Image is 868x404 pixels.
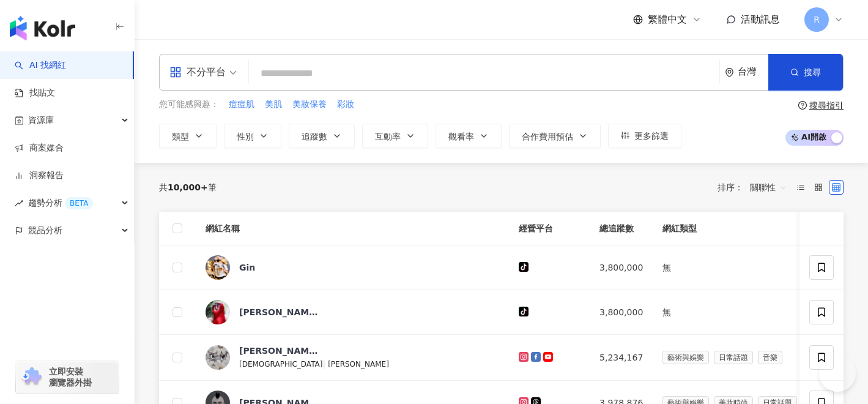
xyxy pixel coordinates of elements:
[328,360,389,368] span: [PERSON_NAME]
[224,124,281,148] button: 性別
[172,132,189,141] span: 類型
[10,16,75,40] img: logo
[302,132,327,141] span: 追蹤數
[509,212,590,245] th: 經營平台
[590,290,653,335] td: 3,800,000
[16,361,119,394] a: chrome extension立即安裝 瀏覽器外掛
[228,98,255,111] button: 痘痘肌
[448,132,474,141] span: 觀看率
[28,107,54,134] span: 資源庫
[15,199,23,208] span: rise
[809,100,844,110] div: 搜尋指引
[768,54,843,91] button: 搜尋
[750,178,787,197] span: 關聯性
[206,300,499,324] a: KOL Avatar[PERSON_NAME]
[662,351,709,364] span: 藝術與娛樂
[375,132,401,141] span: 互動率
[15,170,64,182] a: 洞察報告
[798,101,807,110] span: question-circle
[206,345,230,370] img: KOL Avatar
[15,87,55,99] a: 找貼文
[292,99,327,111] span: 美妝保養
[265,99,282,111] span: 美肌
[20,367,43,387] img: chrome extension
[758,351,782,364] span: 音樂
[229,99,254,111] span: 痘痘肌
[65,197,93,209] div: BETA
[206,345,499,370] a: KOL Avatar[PERSON_NAME][DEMOGRAPHIC_DATA]|[PERSON_NAME]
[634,131,669,141] span: 更多篩選
[264,98,283,111] button: 美肌
[509,124,601,148] button: 合作費用預估
[337,99,354,111] span: 彩妝
[206,300,230,324] img: KOL Avatar
[49,366,92,388] span: 立即安裝 瀏覽器外掛
[28,189,93,217] span: 趨勢分析
[169,66,182,78] span: appstore
[718,178,793,197] div: 排序：
[159,124,217,148] button: 類型
[522,132,573,141] span: 合作費用預估
[28,217,62,244] span: 競品分析
[590,245,653,290] td: 3,800,000
[237,132,254,141] span: 性別
[159,182,217,192] div: 共 筆
[289,124,355,148] button: 追蹤數
[741,13,780,25] span: 活動訊息
[590,212,653,245] th: 總追蹤數
[169,62,226,82] div: 不分平台
[804,67,821,77] span: 搜尋
[336,98,355,111] button: 彩妝
[239,345,319,357] div: [PERSON_NAME]
[738,67,768,77] div: 台灣
[239,261,255,274] div: Gin
[608,124,681,148] button: 更多篩選
[159,99,219,111] span: 您可能感興趣：
[15,142,64,154] a: 商案媒合
[648,13,687,26] span: 繁體中文
[196,212,509,245] th: 網紅名稱
[239,360,322,368] span: [DEMOGRAPHIC_DATA]
[814,13,820,26] span: R
[714,351,753,364] span: 日常話題
[292,98,327,111] button: 美妝保養
[239,306,319,318] div: [PERSON_NAME]
[322,359,328,368] span: |
[362,124,428,148] button: 互動率
[725,68,734,77] span: environment
[206,255,499,280] a: KOL AvatarGin
[15,59,66,72] a: searchAI 找網紅
[590,335,653,381] td: 5,234,167
[168,182,208,192] span: 10,000+
[436,124,502,148] button: 觀看率
[819,355,856,392] iframe: Help Scout Beacon - Open
[206,255,230,280] img: KOL Avatar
